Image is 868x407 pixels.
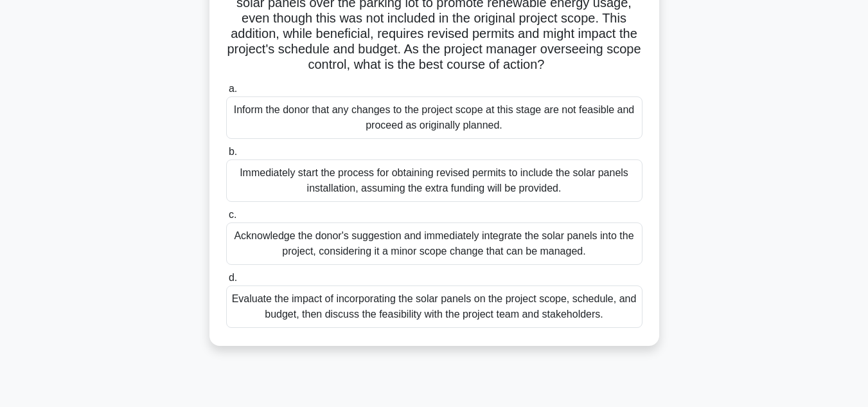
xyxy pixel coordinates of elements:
span: d. [229,272,237,283]
div: Acknowledge the donor's suggestion and immediately integrate the solar panels into the project, c... [226,222,642,265]
div: Inform the donor that any changes to the project scope at this stage are not feasible and proceed... [226,96,642,139]
span: c. [229,209,236,220]
span: b. [229,146,237,157]
div: Immediately start the process for obtaining revised permits to include the solar panels installat... [226,159,642,202]
div: Evaluate the impact of incorporating the solar panels on the project scope, schedule, and budget,... [226,285,642,328]
span: a. [229,83,237,94]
